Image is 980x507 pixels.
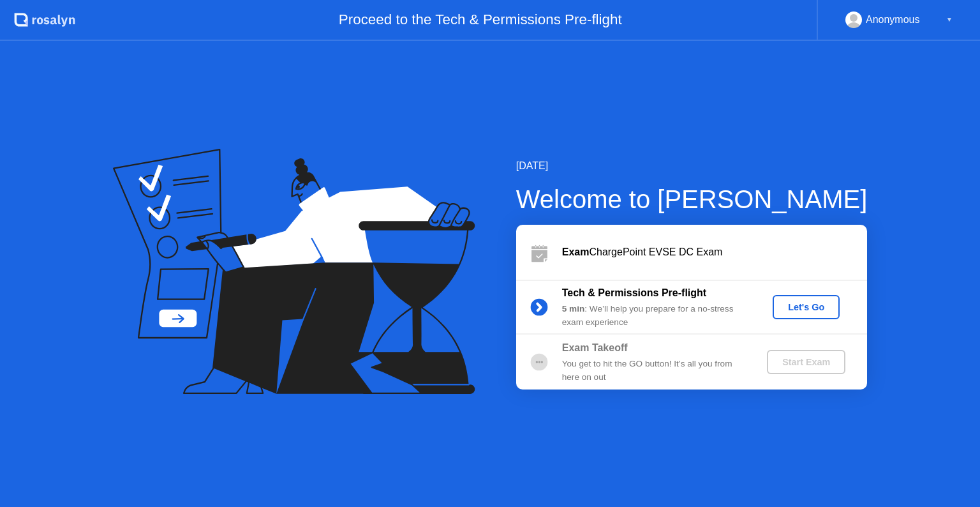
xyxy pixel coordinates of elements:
div: Start Exam [772,357,840,367]
b: Exam Takeoff [562,342,628,353]
div: : We’ll help you prepare for a no-stress exam experience [562,303,746,329]
b: Exam [562,246,590,257]
div: Welcome to [PERSON_NAME] [516,180,868,218]
button: Let's Go [773,295,840,319]
div: You get to hit the GO button! It’s all you from here on out [562,358,746,384]
b: Tech & Permissions Pre-flight [562,287,706,298]
b: 5 min [562,304,585,314]
div: [DATE] [516,158,868,174]
div: Let's Go [778,302,835,312]
div: Anonymous [866,11,920,28]
button: Start Exam [767,350,845,374]
div: ChargePoint EVSE DC Exam [562,245,867,260]
div: ▼ [946,11,953,28]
